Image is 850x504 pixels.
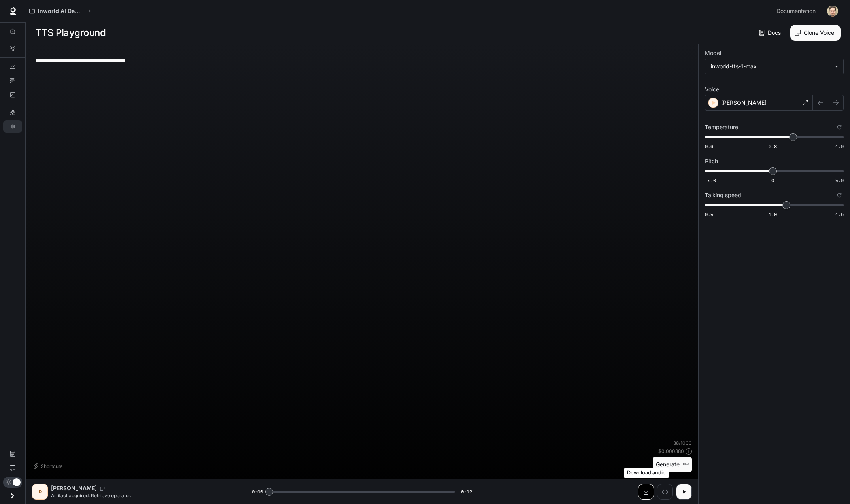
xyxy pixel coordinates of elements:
[705,50,721,56] p: Model
[790,25,841,41] button: Clone Voice
[705,159,718,164] p: Pitch
[97,486,108,491] button: Copy Voice ID
[3,120,22,133] a: TTS Playground
[38,8,82,15] p: Inworld AI Demos
[705,87,719,92] p: Voice
[51,484,97,492] p: [PERSON_NAME]
[835,123,844,132] button: Reset to default
[658,448,684,455] p: $ 0.000380
[653,457,692,473] button: Generate⌘⏎
[252,488,263,496] span: 0:00
[26,3,94,19] button: All workspaces
[4,488,21,504] button: Open drawer
[3,74,22,87] a: Traces
[827,6,838,17] img: User avatar
[771,177,774,184] span: 0
[705,193,741,198] p: Talking speed
[673,440,692,446] p: 38 / 1000
[835,177,844,184] span: 5.0
[769,143,777,150] span: 0.8
[705,143,713,150] span: 0.6
[776,6,816,16] span: Documentation
[705,125,738,130] p: Temperature
[624,468,669,478] div: Download audio
[3,60,22,73] a: Dashboards
[3,89,22,101] a: Logs
[711,62,831,70] div: inworld-tts-1-max
[683,462,689,467] p: ⌘⏎
[51,492,233,499] p: Artifact acquired. Retrieve operator.
[3,106,22,119] a: LLM Playground
[835,211,844,218] span: 1.5
[825,3,841,19] button: User avatar
[34,485,46,498] div: D
[705,177,716,184] span: -5.0
[3,25,22,38] a: Overview
[773,3,822,19] a: Documentation
[3,42,22,55] a: Graph Registry
[3,462,22,474] a: Feedback
[3,447,22,460] a: Documentation
[705,59,843,74] div: inworld-tts-1-max
[721,99,767,107] p: [PERSON_NAME]
[657,484,673,500] button: Inspect
[35,25,106,41] h1: TTS Playground
[769,211,777,218] span: 1.0
[835,143,844,150] span: 1.0
[13,478,21,486] span: Dark mode toggle
[32,460,66,472] button: Shortcuts
[757,25,784,41] a: Docs
[638,484,654,500] button: Download audio
[835,191,844,200] button: Reset to default
[461,488,472,496] span: 0:02
[705,211,713,218] span: 0.5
